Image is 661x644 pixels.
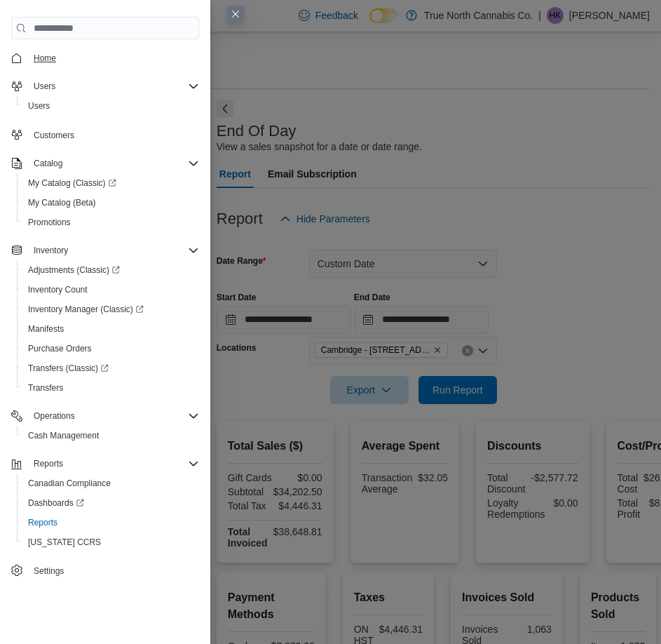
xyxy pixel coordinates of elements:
[28,100,50,112] span: Users
[28,78,199,95] span: Users
[6,154,205,173] button: Catalog
[17,280,205,300] button: Inventory Count
[17,300,205,319] a: Inventory Manager (Classic)
[22,380,199,396] span: Transfers
[22,321,69,337] a: Manifests
[22,514,199,531] span: Reports
[28,430,99,441] span: Cash Management
[6,406,205,426] button: Operations
[28,304,144,315] span: Inventory Manager (Classic)
[22,340,97,357] a: Purchase Orders
[6,48,205,68] button: Home
[28,177,116,189] span: My Catalog (Classic)
[28,517,57,528] span: Reports
[6,76,205,96] button: Users
[34,565,64,577] span: Settings
[28,343,92,354] span: Purchase Orders
[22,262,125,279] a: Adjustments (Classic)
[28,242,199,259] span: Inventory
[22,427,104,444] a: Cash Management
[22,427,199,444] span: Cash Management
[17,532,205,552] button: [US_STATE] CCRS
[28,127,80,144] a: Customers
[17,213,205,232] button: Promotions
[22,321,199,337] span: Manifests
[17,319,205,339] button: Manifests
[28,155,199,172] span: Catalog
[28,563,69,579] a: Settings
[17,513,205,532] button: Reports
[34,245,68,256] span: Inventory
[28,264,120,276] span: Adjustments (Classic)
[17,378,205,398] button: Transfers
[34,130,74,141] span: Customers
[22,534,199,551] span: Washington CCRS
[34,158,62,169] span: Catalog
[22,301,149,318] a: Inventory Manager (Classic)
[22,194,102,211] a: My Catalog (Beta)
[17,474,205,493] button: Canadian Compliance
[22,475,199,492] span: Canadian Compliance
[17,358,205,378] a: Transfers (Classic)
[22,301,199,318] span: Inventory Manager (Classic)
[28,217,71,228] span: Promotions
[17,260,205,280] a: Adjustments (Classic)
[22,262,199,279] span: Adjustments (Classic)
[22,98,55,114] a: Users
[11,42,199,584] nav: Complex example
[22,534,107,551] a: [US_STATE] CCRS
[22,98,199,114] span: Users
[17,173,205,193] a: My Catalog (Classic)
[22,194,199,211] span: My Catalog (Beta)
[17,96,205,116] button: Users
[28,537,101,548] span: [US_STATE] CCRS
[22,340,199,357] span: Purchase Orders
[17,493,205,513] a: Dashboards
[28,242,74,259] button: Inventory
[28,49,199,67] span: Home
[28,455,69,472] button: Reports
[22,281,199,298] span: Inventory Count
[28,497,84,509] span: Dashboards
[22,380,69,396] a: Transfers
[22,175,199,192] span: My Catalog (Classic)
[22,495,90,511] a: Dashboards
[28,455,199,472] span: Reports
[22,281,93,298] a: Inventory Count
[28,78,61,95] button: Users
[22,495,199,511] span: Dashboards
[17,426,205,445] button: Cash Management
[22,360,199,377] span: Transfers (Classic)
[28,126,199,143] span: Customers
[28,284,88,295] span: Inventory Count
[6,561,205,581] button: Settings
[28,408,81,424] button: Operations
[34,410,75,422] span: Operations
[28,562,199,579] span: Settings
[28,478,111,489] span: Canadian Compliance
[22,214,199,231] span: Promotions
[22,514,63,531] a: Reports
[227,6,244,22] button: Close this dialog
[34,81,55,92] span: Users
[6,124,205,145] button: Customers
[28,382,63,394] span: Transfers
[6,241,205,260] button: Inventory
[22,214,76,231] a: Promotions
[28,363,109,374] span: Transfers (Classic)
[17,193,205,213] button: My Catalog (Beta)
[17,339,205,358] button: Purchase Orders
[28,323,64,335] span: Manifests
[22,175,122,192] a: My Catalog (Classic)
[34,53,56,64] span: Home
[34,458,63,469] span: Reports
[22,475,116,492] a: Canadian Compliance
[28,408,199,424] span: Operations
[28,50,62,67] a: Home
[28,155,68,172] button: Catalog
[22,360,114,377] a: Transfers (Classic)
[6,454,205,474] button: Reports
[28,197,96,208] span: My Catalog (Beta)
